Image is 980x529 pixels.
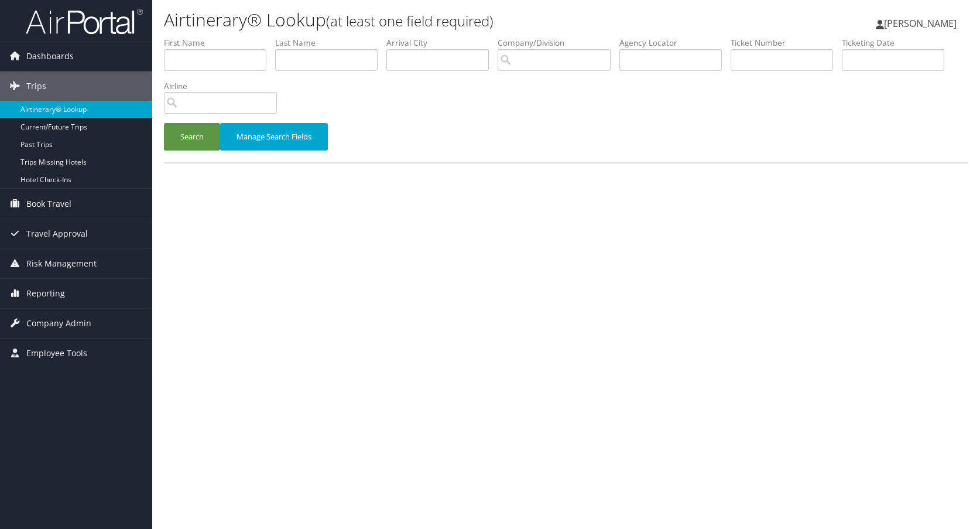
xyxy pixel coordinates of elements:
label: First Name [164,37,275,49]
button: Manage Search Fields [220,123,328,151]
label: Airline [164,80,286,92]
span: Reporting [26,279,65,308]
button: Search [164,123,220,151]
span: Book Travel [26,189,71,219]
h1: Airtinerary® Lookup [164,8,700,32]
span: Trips [26,71,46,101]
label: Arrival City [386,37,498,49]
label: Company/Division [498,37,619,49]
a: [PERSON_NAME] [876,6,968,41]
span: Dashboards [26,42,74,71]
label: Ticketing Date [842,37,953,49]
span: Risk Management [26,249,97,278]
span: Company Admin [26,309,91,338]
label: Last Name [275,37,386,49]
span: Travel Approval [26,219,88,248]
label: Ticket Number [731,37,842,49]
img: airportal-logo.png [26,8,143,35]
label: Agency Locator [619,37,731,49]
span: Employee Tools [26,339,87,368]
span: [PERSON_NAME] [884,17,957,30]
small: (at least one field required) [326,11,494,30]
